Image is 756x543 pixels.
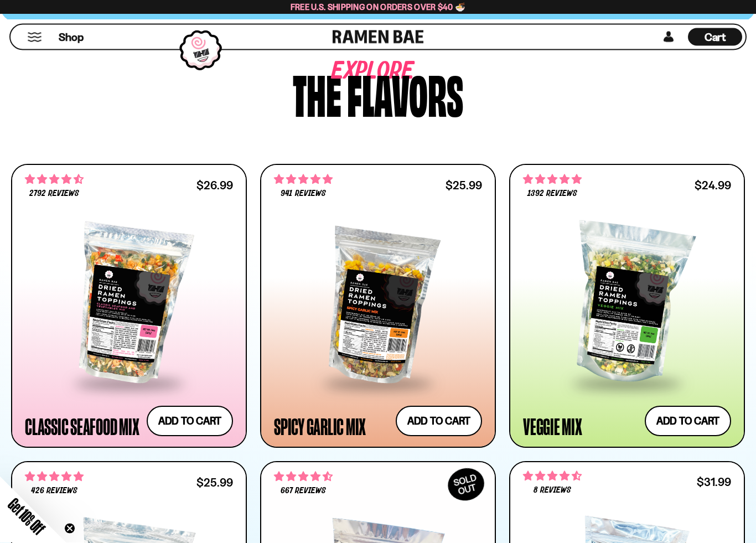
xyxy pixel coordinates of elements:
button: Add to cart [147,406,233,437]
span: 8 reviews [534,487,571,495]
span: 667 reviews [281,487,326,496]
div: flavors [347,67,463,120]
div: The [293,67,341,120]
a: Cart [688,25,742,49]
div: SOLD OUT [442,463,490,507]
span: 4.64 stars [274,470,333,484]
span: 1392 reviews [527,190,577,199]
button: Add to cart [645,406,731,437]
a: 4.68 stars 2792 reviews $26.99 Classic Seafood Mix Add to cart [11,164,247,448]
div: $31.99 [697,477,731,488]
a: 4.75 stars 941 reviews $25.99 Spicy Garlic Mix Add to cart [260,164,496,448]
div: Spicy Garlic Mix [274,417,366,437]
span: 4.75 stars [274,173,333,187]
span: Free U.S. Shipping on Orders over $40 🍜 [291,2,466,12]
span: Cart [705,30,726,44]
button: Close teaser [64,523,75,534]
a: Shop [59,28,84,46]
span: 4.76 stars [523,173,582,187]
span: 4.76 stars [25,470,84,484]
span: 4.62 stars [523,469,582,484]
a: 4.76 stars 1392 reviews $24.99 Veggie Mix Add to cart [509,164,745,448]
div: $25.99 [196,478,233,488]
div: Classic Seafood Mix [25,417,139,437]
div: $26.99 [196,180,233,191]
span: Get 10% Off [5,495,48,538]
button: Add to cart [396,406,482,437]
span: 941 reviews [281,190,325,199]
span: Explore [332,67,380,77]
span: 4.68 stars [25,173,84,187]
div: $24.99 [695,180,731,191]
div: $25.99 [446,180,482,191]
span: Shop [59,30,84,45]
span: 2792 reviews [29,190,79,199]
div: Veggie Mix [523,417,582,437]
button: Mobile Menu Trigger [27,33,42,42]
